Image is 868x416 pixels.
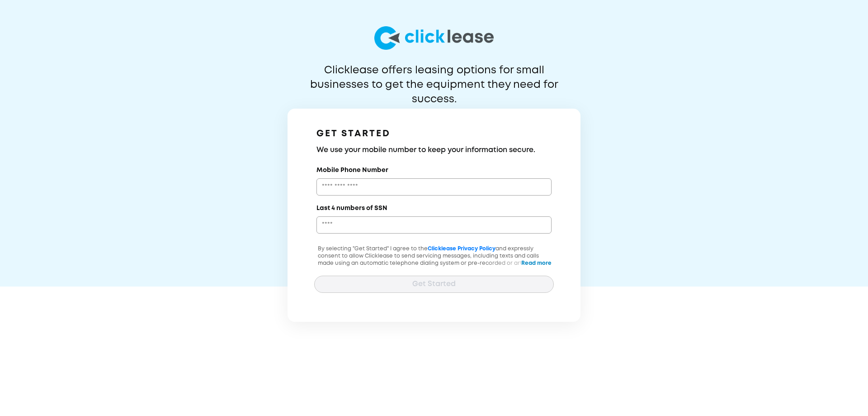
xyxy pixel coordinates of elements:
[374,26,494,50] img: logo-larg
[428,246,495,251] a: Clicklease Privacy Policy
[316,204,387,213] label: Last 4 numbers of SSN
[288,63,580,92] p: Clicklease offers leasing options for small businesses to get the equipment they need for success.
[314,276,554,293] button: Get Started
[316,127,552,141] h1: GET STARTED
[316,166,388,175] label: Mobile Phone Number
[314,245,554,289] p: By selecting "Get Started" I agree to the and expressly consent to allow Clicklease to send servi...
[316,145,552,156] h3: We use your mobile number to keep your information secure.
